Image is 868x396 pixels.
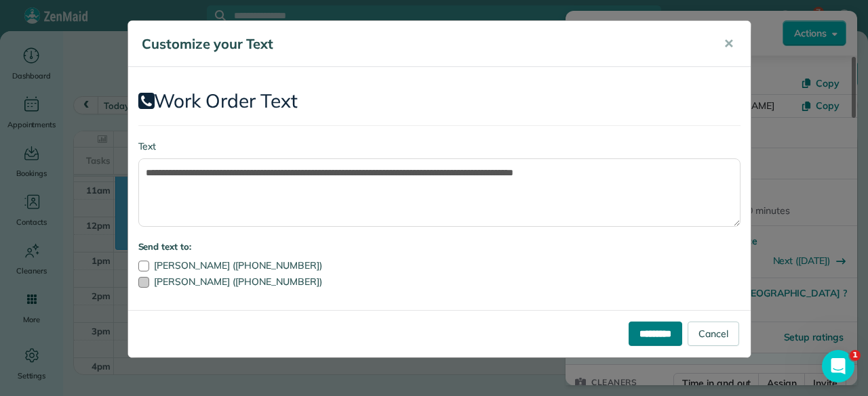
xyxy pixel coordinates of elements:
iframe: Intercom live chat [822,350,854,382]
a: Cancel [688,322,739,346]
label: Text [138,139,741,153]
span: ✕ [724,36,734,51]
span: 1 [850,350,861,361]
h2: Work Order Text [138,91,741,112]
span: [PERSON_NAME] ([PHONE_NUMBER]) [154,276,322,288]
span: [PERSON_NAME] ([PHONE_NUMBER]) [154,259,322,271]
h5: Customize your Text [142,35,705,53]
strong: Send text to: [138,241,192,252]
